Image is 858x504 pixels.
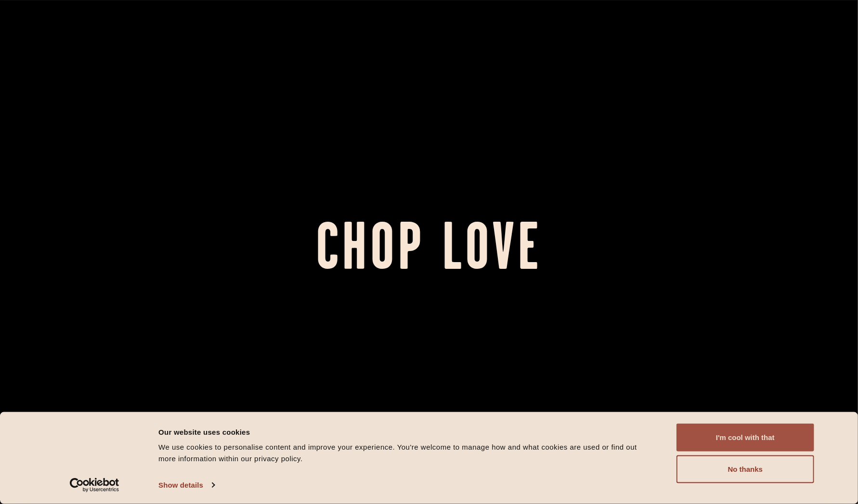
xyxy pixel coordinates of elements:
div: Our website uses cookies [158,426,655,438]
button: No thanks [676,455,814,483]
a: Show details [158,478,214,492]
button: I'm cool with that [676,424,814,452]
a: Usercentrics Cookiebot - opens in a new window [52,478,137,492]
div: We use cookies to personalise content and improve your experience. You're welcome to manage how a... [158,441,655,465]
